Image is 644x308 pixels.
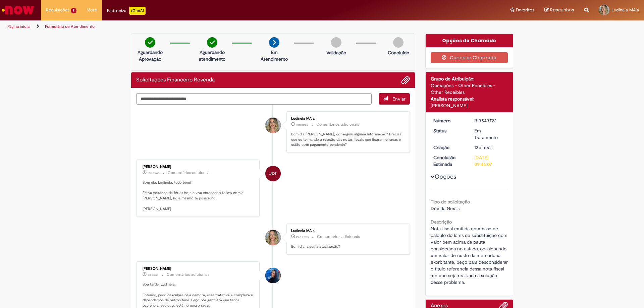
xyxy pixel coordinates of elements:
img: check-circle-green.png [207,37,217,48]
p: +GenAi [129,7,146,15]
div: 17/09/2025 13:50:21 [474,144,505,151]
dt: Conclusão Estimada [428,154,470,168]
dt: Criação [428,144,470,151]
p: Aguardando Aprovação [134,49,166,62]
div: Ludineia MAia [291,229,403,233]
span: 5d atrás [148,273,158,277]
span: Nota fiscal emitida com base de calculo do Icms de substituição com valor bem acima da pauta cons... [431,226,509,285]
div: [DATE] 09:46:07 [474,154,505,168]
div: Em Tratamento [474,127,505,141]
div: Grupo de Atribuição: [431,75,508,82]
textarea: Digite sua mensagem aqui... [136,93,372,105]
div: [PERSON_NAME] [143,267,254,271]
p: Concluído [388,49,409,56]
button: Enviar [379,93,410,105]
span: 11m atrás [296,123,308,127]
span: Ludineia MAia [611,7,639,13]
time: 29/09/2025 10:57:35 [296,235,309,239]
span: 2 [71,8,76,13]
h2: Solicitações Financeiro Revenda Histórico de tíquete [136,77,215,83]
div: Luana Albuquerque [265,268,281,283]
img: ServiceNow [1,3,35,17]
div: Analista responsável: [431,96,508,102]
span: Rascunhos [550,7,574,13]
img: arrow-next.png [269,37,279,48]
span: Requisições [46,7,69,13]
dt: Número [428,117,470,124]
a: Página inicial [7,24,31,29]
button: Adicionar anexos [401,76,410,84]
img: img-circle-grey.png [393,37,404,48]
p: Validação [326,49,346,56]
time: 29/09/2025 11:33:04 [148,171,159,175]
span: JDT [269,166,277,182]
time: 30/09/2025 08:52:07 [296,123,308,127]
img: img-circle-grey.png [331,37,341,48]
span: Enviar [392,96,406,102]
small: Comentários adicionais [167,272,210,278]
b: Descrição [431,219,452,225]
span: Dúvida Gerais [431,205,460,211]
span: More [87,7,97,13]
a: Formulário de Atendimento [45,24,95,29]
b: Tipo de solicitação [431,199,470,205]
span: 13d atrás [474,144,492,150]
div: Padroniza [107,7,146,15]
div: [PERSON_NAME] [431,102,508,109]
time: 25/09/2025 15:11:24 [148,273,158,277]
div: Operações - Other Receibles - Other Receibles [431,82,508,96]
time: 17/09/2025 13:50:21 [474,144,492,150]
a: Rascunhos [544,7,574,13]
div: Ludineia MAia [265,230,281,245]
small: Comentários adicionais [168,170,211,176]
div: R13543722 [474,117,505,124]
button: Cancelar Chamado [431,52,508,63]
div: [PERSON_NAME] [143,165,254,169]
small: Comentários adicionais [317,234,360,240]
p: Em Atendimento [258,49,290,62]
ul: Trilhas de página [5,20,424,33]
small: Comentários adicionais [316,122,359,127]
p: Bom dia, alguma atualização? [291,244,403,249]
div: JOAO DAMASCENO TEIXEIRA [265,166,281,181]
dt: Status [428,127,470,134]
p: Bom dia, Ludineia, tudo bem? Estou voltando de férias hoje e vou entender o follow com a [PERSON_... [143,180,254,211]
div: Ludineia MAia [291,117,403,121]
span: Favoritos [516,7,534,13]
p: Aguardando atendimento [196,49,228,62]
span: 22h atrás [296,235,309,239]
img: check-circle-green.png [145,37,155,48]
div: Ludineia MAia [265,118,281,133]
p: Bom dia [PERSON_NAME], conseguiu alguma informação? Precisa que eu te mando a relação das notas f... [291,132,403,147]
span: 21h atrás [148,171,159,175]
div: Opções do Chamado [426,34,513,47]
